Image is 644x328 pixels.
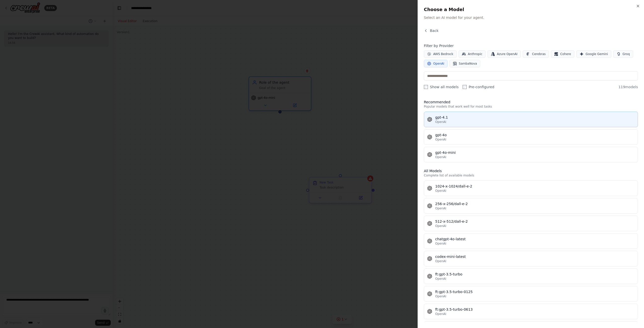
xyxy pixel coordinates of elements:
button: ft:gpt-3.5-turbo-0125OpenAI [424,286,638,302]
label: Show all models [424,84,459,89]
div: gpt-4o-mini [435,150,635,155]
span: OpenAI [435,259,446,263]
span: Cerebras [532,52,546,56]
button: gpt-4oOpenAI [424,129,638,145]
label: Pre-configured [463,84,494,89]
button: gpt-4.1OpenAI [424,112,638,127]
button: chatgpt-4o-latestOpenAI [424,233,638,249]
div: chatgpt-4o-latest [435,237,635,242]
h3: Recommended [424,100,638,105]
h3: All Models [424,168,638,173]
span: Cohere [560,52,571,56]
span: Azure OpenAI [497,52,517,56]
span: OpenAI [435,120,446,124]
input: Show all models [424,85,428,89]
span: Google Gemini [586,52,608,56]
div: ft:gpt-3.5-turbo-0613 [435,307,635,312]
p: Select an AI model for your agent. [424,15,638,20]
button: SambaNova [450,60,480,67]
button: Anthropic [459,50,486,58]
button: codex-mini-latestOpenAI [424,251,638,266]
h4: Filter by Provider [424,43,638,48]
span: OpenAI [435,242,446,246]
button: Cerebras [523,50,549,58]
div: ft:gpt-3.5-turbo [435,272,635,277]
span: OpenAI [435,155,446,159]
div: gpt-4o [435,132,635,137]
h2: Choose a Model [424,6,638,13]
span: 119 models [618,84,638,89]
span: OpenAI [433,62,444,66]
button: AWS Bedrock [424,50,457,58]
button: Google Gemini [576,50,611,58]
button: gpt-4o-miniOpenAI [424,147,638,162]
span: OpenAI [435,294,446,298]
button: ft:gpt-3.5-turbo-0613OpenAI [424,304,638,319]
button: Azure OpenAI [488,50,521,58]
button: 1024-x-1024/dall-e-2OpenAI [424,180,638,196]
button: Groq [613,50,633,58]
button: Back [424,28,438,33]
div: ft:gpt-3.5-turbo-0125 [435,289,635,294]
span: AWS Bedrock [433,52,453,56]
p: Complete list of available models [424,173,638,177]
div: 1024-x-1024/dall-e-2 [435,184,635,189]
div: 512-x-512/dall-e-2 [435,219,635,224]
span: SambaNova [459,62,477,66]
span: Groq [623,52,630,56]
p: Popular models that work well for most tasks [424,105,638,109]
div: codex-mini-latest [435,254,635,259]
span: OpenAI [435,224,446,228]
button: 256-x-256/dall-e-2OpenAI [424,198,638,214]
div: 256-x-256/dall-e-2 [435,201,635,206]
span: Back [430,28,438,33]
span: Anthropic [468,52,482,56]
span: OpenAI [435,189,446,193]
span: OpenAI [435,137,446,142]
span: OpenAI [435,312,446,316]
input: Pre-configured [463,85,467,89]
button: 512-x-512/dall-e-2OpenAI [424,216,638,231]
span: OpenAI [435,277,446,281]
div: gpt-4.1 [435,115,635,120]
button: Cohere [551,50,574,58]
button: OpenAI [424,60,448,67]
span: OpenAI [435,206,446,210]
button: ft:gpt-3.5-turboOpenAI [424,268,638,284]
